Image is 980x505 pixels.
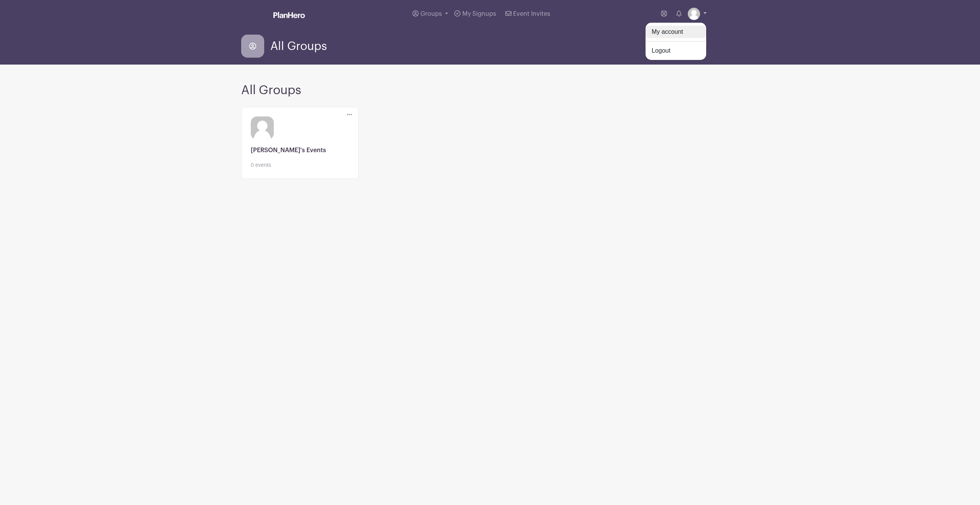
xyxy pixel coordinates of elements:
[645,22,707,60] div: Groups
[241,83,739,98] h2: All Groups
[688,8,700,20] img: default-ce2991bfa6775e67f084385cd625a349d9dcbb7a52a09fb2fda1e96e2d18dcdb.png
[646,45,706,57] a: Logout
[270,40,327,53] span: All Groups
[513,11,550,17] span: Event Invites
[462,11,496,17] span: My Signups
[646,26,706,38] a: My account
[420,11,442,17] span: Groups
[273,12,305,18] img: logo_white-6c42ec7e38ccf1d336a20a19083b03d10ae64f83f12c07503d8b9e83406b4c7d.svg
